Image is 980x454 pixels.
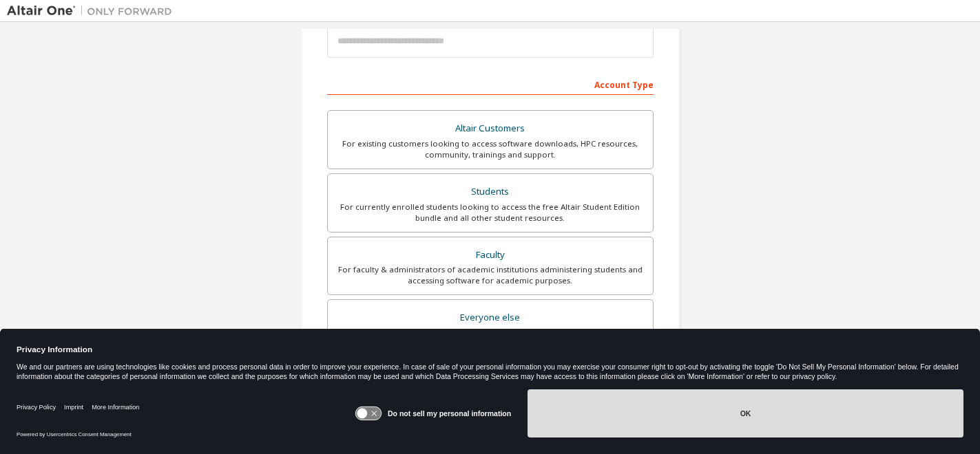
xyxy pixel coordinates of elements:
div: Altair Customers [336,119,645,138]
div: For currently enrolled students looking to access the free Altair Student Edition bundle and all ... [336,202,645,224]
div: For existing customers looking to access software downloads, HPC resources, community, trainings ... [336,138,645,160]
div: For faculty & administrators of academic institutions administering students and accessing softwa... [336,264,645,286]
div: Everyone else [336,308,645,327]
img: Altair One [7,4,179,18]
div: Faculty [336,246,645,265]
div: Students [336,182,645,202]
div: Account Type [327,73,654,95]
